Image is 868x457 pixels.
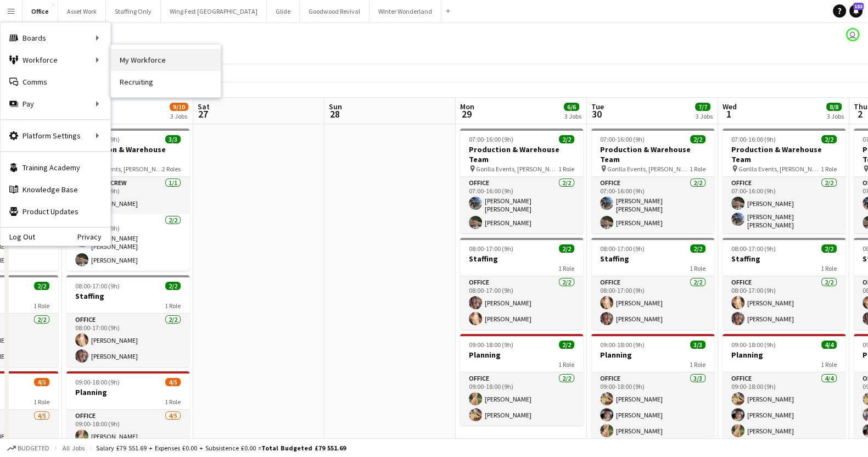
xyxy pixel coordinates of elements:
[564,103,579,111] span: 6/6
[821,341,837,349] span: 4/4
[559,135,574,143] span: 2/2
[196,108,210,120] span: 27
[66,129,189,271] app-job-card: 07:00-16:00 (9h)3/3Production & Warehouse Team Gorilla Events, [PERSON_NAME][GEOGRAPHIC_DATA], [G...
[591,144,714,164] h3: Production & Warehouse Team
[106,1,161,22] button: Staffing Only
[690,244,705,253] span: 2/2
[853,3,864,10] span: 153
[329,102,342,112] span: Sun
[821,165,837,173] span: 1 Role
[821,360,837,369] span: 1 Role
[66,291,189,301] h3: Staffing
[460,177,583,233] app-card-role: Office2/207:00-16:00 (9h)[PERSON_NAME] [PERSON_NAME][PERSON_NAME]
[731,244,776,253] span: 08:00-17:00 (9h)
[723,144,845,164] h3: Production & Warehouse Team
[695,103,710,111] span: 7/7
[826,103,842,111] span: 8/8
[23,1,58,22] button: Office
[66,314,189,367] app-card-role: Office2/208:00-17:00 (9h)[PERSON_NAME][PERSON_NAME]
[690,135,705,143] span: 2/2
[165,378,181,386] span: 4/5
[1,200,110,222] a: Product Updates
[591,372,714,442] app-card-role: Office3/309:00-18:00 (9h)[PERSON_NAME][PERSON_NAME][PERSON_NAME]
[300,1,369,22] button: Goodwood Revival
[469,341,513,349] span: 09:00-18:00 (9h)
[66,177,189,214] app-card-role: Crew - Site Crew1/107:00-16:00 (9h)[PERSON_NAME]
[591,276,714,330] app-card-role: Office2/208:00-17:00 (9h)[PERSON_NAME][PERSON_NAME]
[267,1,300,22] button: Glide
[82,165,162,173] span: Gorilla Events, [PERSON_NAME][GEOGRAPHIC_DATA], [GEOGRAPHIC_DATA], [GEOGRAPHIC_DATA]
[161,1,267,22] button: Wing Fest [GEOGRAPHIC_DATA]
[165,398,181,406] span: 1 Role
[723,254,845,264] h3: Staffing
[723,177,845,233] app-card-role: Office2/207:00-16:00 (9h)[PERSON_NAME][PERSON_NAME] [PERSON_NAME]
[1,232,35,241] a: Log Out
[1,125,110,147] div: Platform Settings
[66,275,189,367] app-job-card: 08:00-17:00 (9h)2/2Staffing1 RoleOffice2/208:00-17:00 (9h)[PERSON_NAME][PERSON_NAME]
[1,71,110,93] a: Comms
[591,334,714,442] app-job-card: 09:00-18:00 (9h)3/3Planning1 RoleOffice3/309:00-18:00 (9h)[PERSON_NAME][PERSON_NAME][PERSON_NAME]
[564,112,581,120] div: 3 Jobs
[1,49,110,71] div: Workforce
[1,157,110,179] a: Training Academy
[33,302,49,310] span: 1 Role
[77,232,110,241] a: Privacy
[558,360,574,369] span: 1 Role
[460,350,583,360] h3: Planning
[460,238,583,330] div: 08:00-17:00 (9h)2/2Staffing1 RoleOffice2/208:00-17:00 (9h)[PERSON_NAME][PERSON_NAME]
[458,108,474,120] span: 29
[1,179,110,200] a: Knowledge Base
[66,214,189,271] app-card-role: Office2/207:00-16:00 (9h)[PERSON_NAME] [PERSON_NAME][PERSON_NAME]
[162,165,181,173] span: 2 Roles
[591,102,604,112] span: Tue
[460,276,583,330] app-card-role: Office2/208:00-17:00 (9h)[PERSON_NAME][PERSON_NAME]
[170,103,188,111] span: 9/10
[723,238,845,330] app-job-card: 08:00-17:00 (9h)2/2Staffing1 RoleOffice2/208:00-17:00 (9h)[PERSON_NAME][PERSON_NAME]
[558,264,574,272] span: 1 Role
[846,28,859,41] app-user-avatar: Gorilla Staffing
[198,102,210,112] span: Sat
[460,129,583,233] app-job-card: 07:00-16:00 (9h)2/2Production & Warehouse Team Gorilla Events, [PERSON_NAME][GEOGRAPHIC_DATA], [G...
[111,49,221,71] a: My Workforce
[723,129,845,233] app-job-card: 07:00-16:00 (9h)2/2Production & Warehouse Team Gorilla Events, [PERSON_NAME][GEOGRAPHIC_DATA], [G...
[96,444,346,452] div: Salary £79 551.69 + Expenses £0.00 + Subsistence £0.00 =
[821,244,837,253] span: 2/2
[591,238,714,330] app-job-card: 08:00-17:00 (9h)2/2Staffing1 RoleOffice2/208:00-17:00 (9h)[PERSON_NAME][PERSON_NAME]
[690,264,705,272] span: 1 Role
[18,444,49,452] span: Budgeted
[821,135,837,143] span: 2/2
[591,129,714,233] div: 07:00-16:00 (9h)2/2Production & Warehouse Team Gorilla Events, [PERSON_NAME][GEOGRAPHIC_DATA], [G...
[460,102,474,112] span: Mon
[721,108,737,120] span: 1
[590,108,604,120] span: 30
[821,264,837,272] span: 1 Role
[170,112,188,120] div: 3 Jobs
[34,282,49,290] span: 2/2
[731,341,776,349] span: 09:00-18:00 (9h)
[460,254,583,264] h3: Staffing
[460,144,583,164] h3: Production & Warehouse Team
[165,135,181,143] span: 3/3
[600,244,645,253] span: 08:00-17:00 (9h)
[559,244,574,253] span: 2/2
[1,93,110,115] div: Pay
[75,378,120,386] span: 09:00-18:00 (9h)
[261,444,346,452] span: Total Budgeted £79 551.69
[34,378,49,386] span: 4/5
[852,108,867,120] span: 2
[33,398,49,406] span: 1 Role
[460,334,583,426] div: 09:00-18:00 (9h)2/2Planning1 RoleOffice2/209:00-18:00 (9h)[PERSON_NAME][PERSON_NAME]
[607,165,690,173] span: Gorilla Events, [PERSON_NAME][GEOGRAPHIC_DATA], [GEOGRAPHIC_DATA], [GEOGRAPHIC_DATA]
[469,244,513,253] span: 08:00-17:00 (9h)
[558,165,574,173] span: 1 Role
[476,165,558,173] span: Gorilla Events, [PERSON_NAME][GEOGRAPHIC_DATA], [GEOGRAPHIC_DATA], [GEOGRAPHIC_DATA]
[849,4,863,18] a: 153
[690,341,705,349] span: 3/3
[723,102,737,112] span: Wed
[460,372,583,426] app-card-role: Office2/209:00-18:00 (9h)[PERSON_NAME][PERSON_NAME]
[690,165,705,173] span: 1 Role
